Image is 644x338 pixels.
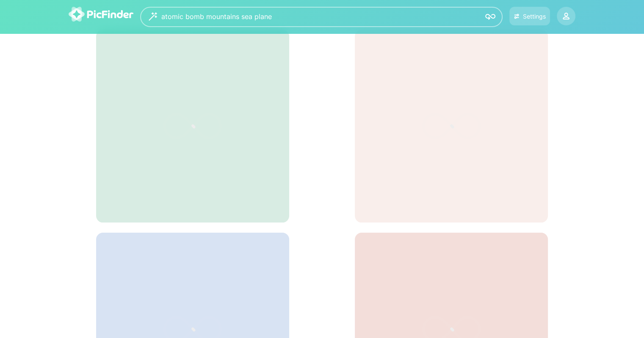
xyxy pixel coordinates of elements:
div: Settings [522,13,545,20]
img: icon-settings.svg [514,13,520,20]
img: icon-search.svg [485,12,495,22]
img: wizard.svg [149,12,157,21]
img: logo-picfinder-white-transparent.svg [69,7,133,22]
button: Settings [509,7,550,25]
